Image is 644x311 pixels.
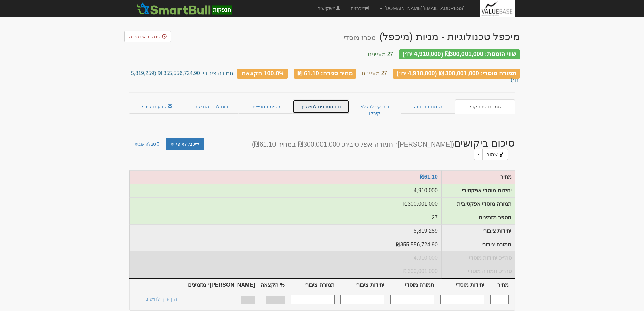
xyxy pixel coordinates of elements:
td: יחידות אפקטיבי [129,184,442,197]
th: יחידות ציבורי [337,279,387,292]
td: סה״כ תמורה [129,265,442,278]
td: מחיר [442,171,515,184]
h2: סיכום ביקושים [223,137,520,160]
img: SmartBull Logo [135,2,234,15]
small: מכרז מוסדי [344,34,376,41]
a: רשימת מפיצים [238,99,292,114]
td: מספר מזמינים [129,211,442,224]
th: תמורה ציבורי [287,279,337,292]
td: סה״כ יחידות [129,251,442,265]
a: הזמנות זוכות [401,99,455,114]
small: 27 מזמינים [362,70,387,76]
small: ([PERSON_NAME]׳ תמורה אפקטיבית: ₪300,001,000 במחיר ₪61.10) [252,140,454,148]
a: טבלה אנכית [129,138,165,150]
td: תמורה ציבורי [442,238,515,251]
img: excel-file-black.png [498,152,504,157]
a: טבלה אופקית [166,138,204,150]
a: שמור [482,149,508,160]
a: דוח לרכז הנפקה [184,99,238,114]
div: תמורה מוסדי: 300,001,000 ₪ (4,910,000 יח׳) [393,69,520,79]
td: תמורה ציבורי [129,238,442,251]
th: תמורה מוסדי [387,279,437,292]
a: דוח מסווגים לתשקיף [293,99,349,114]
a: הודעות קיבול [129,99,184,114]
td: תמורה אפקטיבית [129,197,442,211]
th: יחידות מוסדי [437,279,487,292]
span: 100.0% הקצאה [242,70,284,76]
td: יחידות ציבורי [129,224,442,238]
div: שווי הזמנות: ₪300,001,000 (4,910,000 יח׳) [399,49,520,59]
th: % הקצאה [258,279,287,292]
div: מחיר סגירה: 61.10 ₪ [294,69,356,79]
td: יחידות ציבורי [442,224,515,238]
td: סה״כ יחידות מוסדי [442,251,515,265]
small: תמורה ציבורי: 355,556,724.90 ₪ (5,819,259 יח׳) [131,70,520,82]
small: 27 מזמינים [368,51,393,57]
div: מיכפל טכנולוגיות - מניות (מיכפל) - הנפקה לציבור [344,31,520,42]
th: [PERSON_NAME]׳ מזמינים [184,279,258,292]
a: הזמנות שהתקבלו [455,99,515,114]
td: יחידות מוסדי אפקטיבי [442,184,515,198]
span: שנה תנאי סגירה [129,34,161,39]
a: שנה תנאי סגירה [124,31,171,42]
a: ₪61.10 [420,174,438,180]
th: מחיר [487,279,511,292]
td: תמורה מוסדי אפקטיבית [442,198,515,211]
a: דוח קיבלו / לא קיבלו [349,99,400,120]
td: מספר מזמינים [442,211,515,224]
td: סה״כ תמורה מוסדי [442,265,515,279]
